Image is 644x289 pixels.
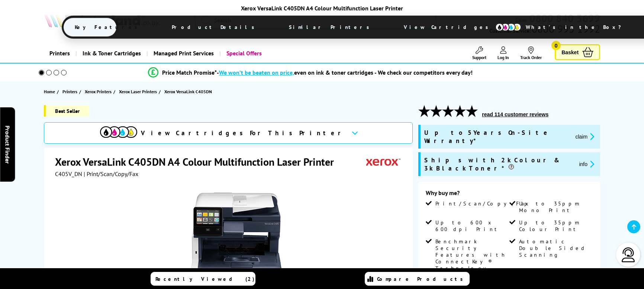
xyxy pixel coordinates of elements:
[495,23,521,31] img: cmyk-icon.svg
[83,44,141,63] span: Ink & Toner Cartridges
[219,69,294,76] span: We won’t be beaten on price,
[491,29,644,289] iframe: chat window
[55,170,82,178] span: C405V_DN
[100,126,137,138] img: View Cartridges
[472,46,486,60] a: Support
[472,55,486,60] span: Support
[146,44,219,63] a: Managed Print Services
[151,272,255,286] a: Recently Viewed (2)
[55,155,341,169] h1: Xerox VersaLink C405DN A4 Colour Multifunction Laser Printer
[62,4,582,12] div: Xerox VersaLink C405DN A4 Colour Multifunction Laser Printer
[85,88,112,95] span: Xerox Printers
[480,111,551,118] button: read 114 customer reviews
[44,88,55,95] span: Home
[44,44,75,63] a: Printers
[164,88,214,95] a: Xerox VersaLink C405DN
[515,18,640,36] span: What’s in the Box?
[435,238,508,272] span: Benchmark Security Features with ConnectKey® Technology
[119,88,159,95] a: Xerox Laser Printers
[119,88,157,95] span: Xerox Laser Printers
[435,219,508,233] span: Up to 600 x 600 dpi Print
[426,189,593,200] div: Why buy me?
[28,66,592,79] li: modal_Promise
[162,69,217,76] span: Price Match Promise*
[62,88,79,95] a: Printers
[84,170,138,178] span: | Print/Scan/Copy/Fax
[44,88,57,95] a: Home
[4,126,11,164] span: Product Finder
[424,156,573,172] span: Ships with 2k Colour & 3k Black Toner*
[435,200,531,207] span: Print/Scan/Copy/Fax
[164,88,212,95] span: Xerox VersaLink C405DN
[366,155,400,169] img: Xerox
[365,272,470,286] a: Compare Products
[278,18,384,36] span: Similar Printers
[161,18,270,36] span: Product Details
[44,105,89,117] span: Best Seller
[424,129,569,145] span: Up to 5 Years On-Site Warranty*
[141,129,345,137] span: View Cartridges For This Printer
[219,44,267,63] a: Special Offers
[155,276,255,282] span: Recently Viewed (2)
[75,44,146,63] a: Ink & Toner Cartridges
[217,69,473,76] div: - even on ink & toner cartridges - We check our competitors every day!
[85,88,113,95] a: Xerox Printers
[377,276,467,282] span: Compare Products
[393,17,506,37] span: View Cartridges
[64,18,152,36] span: Key Features
[62,88,77,95] span: Printers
